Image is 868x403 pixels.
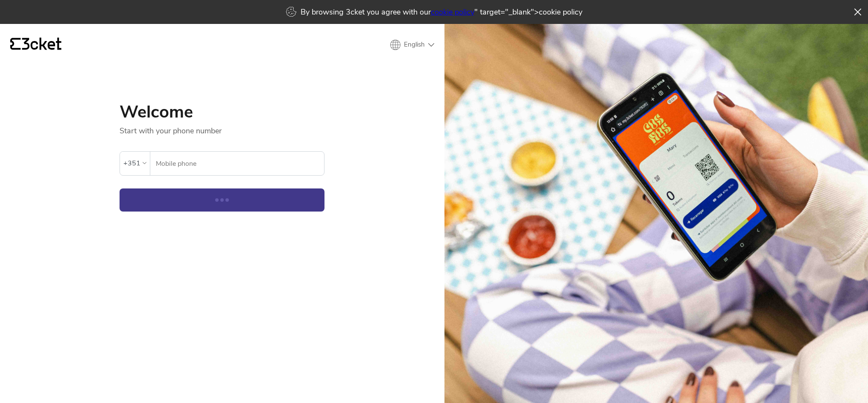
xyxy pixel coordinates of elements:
[150,152,324,176] label: Mobile phone
[10,38,20,50] g: {' '}
[431,7,474,17] a: cookie policy
[10,38,61,52] a: {' '}
[120,188,324,212] button: Continue
[120,103,324,121] h1: Welcome
[155,152,324,175] input: Mobile phone
[123,157,140,170] div: +351
[120,121,324,136] p: Start with your phone number
[301,7,582,17] p: By browsing 3cket you agree with our " target="_blank">cookie policy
